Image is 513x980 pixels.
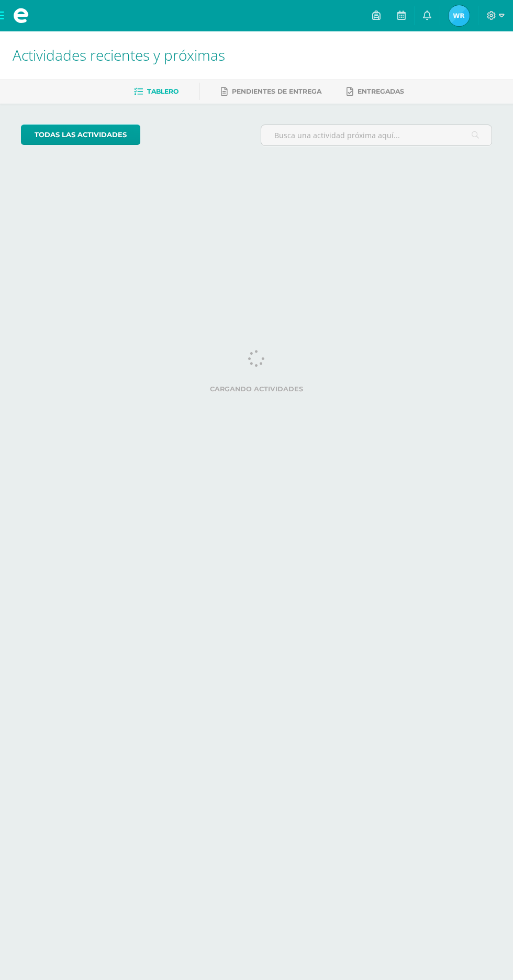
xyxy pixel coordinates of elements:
[347,83,404,100] a: Entregadas
[449,5,470,26] img: fcfaa8a659a726b53afcd2a7f7de06ee.png
[21,125,140,145] a: todas las Actividades
[221,83,321,100] a: Pendientes de entrega
[21,385,492,393] label: Cargando actividades
[134,83,179,100] a: Tablero
[358,87,404,95] span: Entregadas
[261,125,492,145] input: Busca una actividad próxima aquí...
[147,87,179,95] span: Tablero
[232,87,321,95] span: Pendientes de entrega
[13,45,225,65] span: Actividades recientes y próximas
